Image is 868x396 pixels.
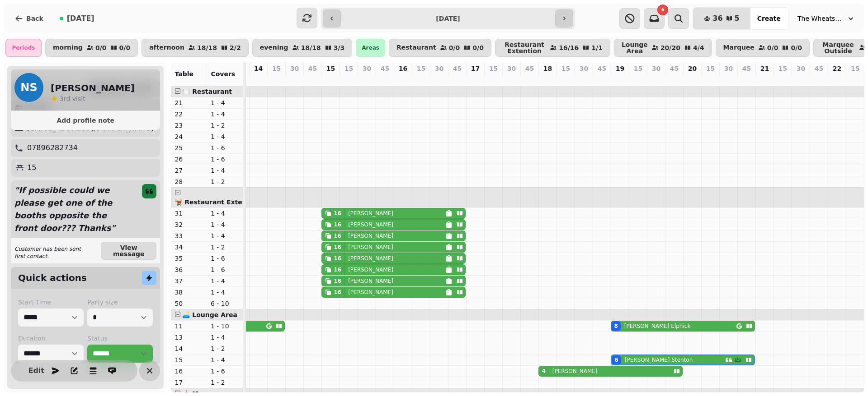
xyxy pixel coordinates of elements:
[852,75,859,84] p: 0
[20,82,37,93] span: NS
[495,39,610,57] button: Restaurant Extention16/161/1
[743,75,750,84] p: 0
[18,334,84,343] label: Duration
[815,75,822,84] p: 0
[175,220,203,229] p: 32
[7,8,51,29] button: Back
[119,45,131,51] p: 0 / 0
[254,64,263,73] p: 14
[52,8,102,29] button: [DATE]
[561,64,570,73] p: 15
[833,75,840,84] p: 0
[652,75,660,84] p: 0
[761,75,768,84] p: 0
[591,45,603,51] p: 1 / 1
[614,322,618,330] div: 8
[634,75,642,84] p: 0
[27,362,45,380] button: Edit
[27,143,78,153] p: 07896282734
[211,220,240,229] p: 1 - 4
[230,45,241,51] p: 2 / 2
[688,64,697,73] p: 20
[175,254,203,263] p: 35
[598,75,605,84] p: 0
[543,64,552,73] p: 18
[211,288,240,297] p: 1 - 4
[725,75,732,84] p: 0
[381,64,389,73] p: 45
[175,265,203,274] p: 36
[175,299,203,308] p: 50
[53,44,83,51] p: morning
[175,110,203,119] p: 22
[472,75,479,84] p: 0
[435,75,443,84] p: 0
[580,64,588,73] p: 30
[660,45,680,51] p: 20 / 20
[345,75,352,84] p: 0
[399,75,406,84] p: 0
[175,378,203,387] p: 17
[724,64,733,73] p: 30
[693,8,750,29] button: 365
[255,75,262,84] p: 0
[211,243,240,252] p: 1 - 2
[175,177,203,186] p: 28
[309,75,316,84] p: 0
[64,95,72,102] span: rd
[101,242,156,260] button: View message
[723,44,755,51] p: Marquee
[652,64,660,73] p: 30
[791,45,802,51] p: 0 / 0
[742,64,751,73] p: 45
[67,15,94,22] span: [DATE]
[211,378,240,387] p: 1 - 2
[175,288,203,297] p: 38
[580,75,587,84] p: 0
[260,44,288,51] p: evening
[334,221,341,228] div: 16
[27,123,154,134] p: [EMAIL_ADDRESS][DOMAIN_NAME]
[625,356,693,364] p: [PERSON_NAME] Stenton
[175,322,203,331] p: 11
[252,39,353,57] button: evening18/183/3
[26,15,43,22] span: Back
[211,166,240,175] p: 1 - 4
[149,44,184,51] p: afternoon
[712,15,722,22] span: 36
[562,75,569,84] p: 0
[108,244,149,257] span: View message
[598,64,606,73] p: 45
[326,64,335,73] p: 15
[175,243,203,252] p: 34
[490,75,497,84] p: 0
[197,45,217,51] p: 18 / 18
[417,64,425,73] p: 15
[18,298,84,307] label: Start Time
[211,155,240,164] p: 1 - 6
[291,75,298,84] p: 0
[503,41,546,54] p: Restaurant Extention
[706,64,715,73] p: 15
[211,254,240,263] p: 1 - 6
[60,95,64,102] span: 3
[544,75,551,84] p: 4
[211,231,240,240] p: 1 - 4
[833,64,841,73] p: 22
[525,64,534,73] p: 45
[634,64,642,73] p: 15
[821,41,855,54] p: Marquee Outside
[175,355,203,364] p: 15
[797,14,843,23] span: The Wheatsheaf
[348,244,393,251] p: [PERSON_NAME]
[334,266,341,273] div: 16
[792,10,861,27] button: The Wheatsheaf
[489,64,498,73] p: 15
[31,367,42,374] span: Edit
[18,272,87,284] h2: Quick actions
[211,177,240,186] p: 1 - 2
[614,356,618,364] div: 6
[334,232,341,239] div: 16
[622,41,648,54] p: Lounge Area
[389,39,491,57] button: Restaurant0/00/0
